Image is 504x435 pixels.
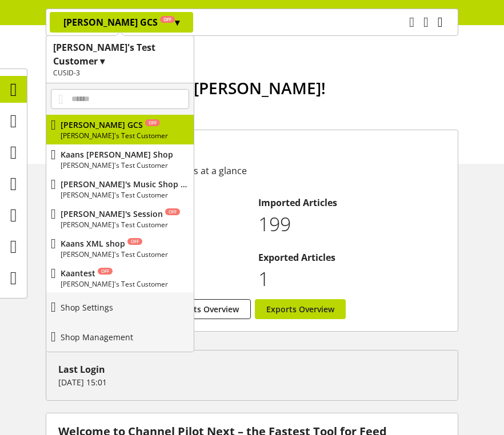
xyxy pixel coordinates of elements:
[170,303,239,315] span: Imports Overview
[131,238,139,245] span: Off
[61,208,189,220] p: Kaan's Session
[61,148,189,160] p: Kaans Gibson Shop
[258,251,446,264] h2: Exported Articles
[46,9,458,36] nav: main navigation
[46,322,194,352] a: Shop Management
[61,331,133,343] p: Shop Management
[258,210,446,239] p: 199
[101,268,109,275] span: Off
[61,178,189,190] p: Kaan's Music Shop 4
[61,220,189,230] p: [PERSON_NAME]'s Test Customer
[61,279,189,289] p: [PERSON_NAME]'s Test Customer
[169,208,177,215] span: Off
[61,237,189,249] p: Kaans XML shop
[258,264,446,293] p: 1
[61,249,189,260] p: [PERSON_NAME]'s Test Customer
[58,142,446,159] h3: Feed Overview
[53,68,187,78] h2: CUSID-3
[63,15,179,29] p: [PERSON_NAME] GCS
[158,299,251,319] a: Imports Overview
[61,301,113,313] p: Shop Settings
[61,160,189,171] p: [PERSON_NAME]'s Test Customer
[53,41,187,68] h1: [PERSON_NAME]'s Test Customer ▾
[255,299,346,319] a: Exports Overview
[163,16,171,23] span: Off
[46,292,194,322] a: Shop Settings
[266,303,334,315] span: Exports Overview
[63,77,326,99] span: Good afternoon, [PERSON_NAME]!
[175,16,179,29] span: ▾
[61,119,189,131] p: Kaan Gibson GCS
[61,131,189,141] p: [PERSON_NAME]'s Test Customer
[61,267,189,279] p: Kaantest
[258,196,446,210] h2: Imported Articles
[63,104,458,118] h2: [DATE] is [DATE]
[58,376,446,388] p: [DATE] 15:01
[58,362,446,376] div: Last Login
[149,119,157,126] span: Off
[61,190,189,200] p: [PERSON_NAME]'s Test Customer
[58,164,446,178] div: All information about your feeds at a glance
